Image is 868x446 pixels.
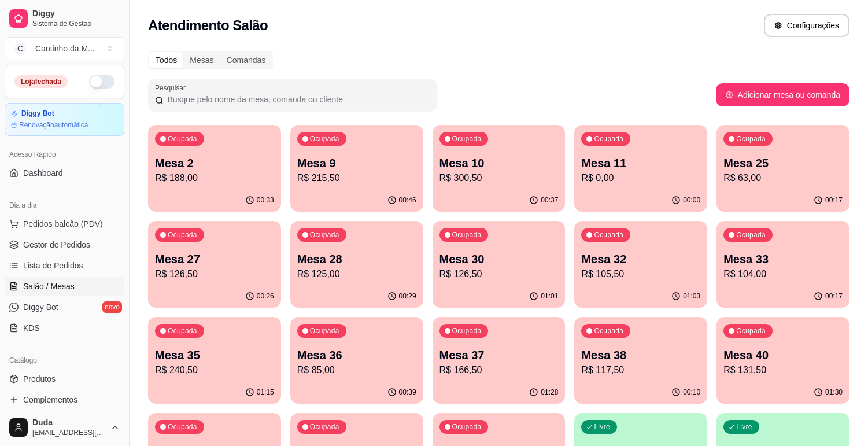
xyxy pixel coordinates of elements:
[683,292,700,301] p: 01:03
[439,171,559,185] p: R$ 300,50
[716,125,849,212] button: OcupadaMesa 25R$ 63,0000:17
[5,235,124,254] a: Gestor de Pedidos
[310,230,339,239] p: Ocupada
[736,326,766,336] p: Ocupada
[594,134,623,143] p: Ocupada
[149,52,183,68] div: Todos
[736,230,766,239] p: Ocupada
[5,351,124,370] div: Catálogo
[5,145,124,164] div: Acesso Rápido
[581,251,700,267] p: Mesa 32
[297,267,416,281] p: R$ 125,00
[439,267,559,281] p: R$ 126,50
[148,125,281,212] button: OcupadaMesa 2R$ 188,0000:33
[825,196,843,205] p: 00:17
[155,363,274,377] p: R$ 240,50
[290,317,423,404] button: OcupadaMesa 36R$ 85,0000:39
[164,94,430,105] input: Pesquisar
[5,390,124,409] a: Complementos
[5,196,124,215] div: Dia a dia
[5,256,124,275] a: Lista de Pedidos
[723,171,843,185] p: R$ 63,00
[290,125,423,212] button: OcupadaMesa 9R$ 215,5000:46
[23,218,103,230] span: Pedidos balcão (PDV)
[581,171,700,185] p: R$ 0,00
[716,83,849,106] button: Adicionar mesa ou comanda
[574,317,707,404] button: OcupadaMesa 38R$ 117,5000:10
[155,251,274,267] p: Mesa 27
[594,422,610,432] p: Livre
[764,14,849,37] button: Configurações
[5,5,124,32] a: DiggySistema de Gestão
[723,251,843,267] p: Mesa 33
[168,422,197,432] p: Ocupada
[257,196,274,205] p: 00:33
[148,16,268,35] h2: Atendimento Salão
[168,230,197,239] p: Ocupada
[439,251,559,267] p: Mesa 30
[594,326,623,336] p: Ocupada
[5,215,124,233] button: Pedidos balcão (PDV)
[19,120,88,130] article: Renovação automática
[581,267,700,281] p: R$ 105,50
[723,363,843,377] p: R$ 131,50
[452,134,482,143] p: Ocupada
[683,196,700,205] p: 00:00
[452,230,482,239] p: Ocupada
[452,422,482,432] p: Ocupada
[439,155,559,171] p: Mesa 10
[155,347,274,363] p: Mesa 35
[439,347,559,363] p: Mesa 37
[723,155,843,171] p: Mesa 25
[14,43,26,54] span: C
[290,221,423,308] button: OcupadaMesa 28R$ 125,0000:29
[574,125,707,212] button: OcupadaMesa 11R$ 0,0000:00
[452,326,482,336] p: Ocupada
[716,221,849,308] button: OcupadaMesa 33R$ 104,0000:17
[32,19,120,28] span: Sistema de Gestão
[23,281,75,292] span: Salão / Mesas
[5,37,124,60] button: Select a team
[683,388,700,397] p: 00:10
[581,363,700,377] p: R$ 117,50
[220,52,272,68] div: Comandas
[399,388,416,397] p: 00:39
[21,109,54,118] article: Diggy Bot
[183,52,220,68] div: Mesas
[736,134,766,143] p: Ocupada
[594,230,623,239] p: Ocupada
[581,155,700,171] p: Mesa 11
[32,9,120,19] span: Diggy
[23,167,63,179] span: Dashboard
[433,125,566,212] button: OcupadaMesa 10R$ 300,5000:37
[257,388,274,397] p: 01:15
[23,239,90,250] span: Gestor de Pedidos
[257,292,274,301] p: 00:26
[297,363,416,377] p: R$ 85,00
[736,422,752,432] p: Livre
[5,298,124,316] a: Diggy Botnovo
[541,388,558,397] p: 01:28
[581,347,700,363] p: Mesa 38
[825,388,843,397] p: 01:30
[35,43,95,54] div: Cantinho da M ...
[23,301,58,313] span: Diggy Bot
[32,428,106,437] span: [EMAIL_ADDRESS][DOMAIN_NAME]
[297,251,416,267] p: Mesa 28
[5,103,124,136] a: Diggy BotRenovaçãoautomática
[5,277,124,296] a: Salão / Mesas
[155,155,274,171] p: Mesa 2
[168,326,197,336] p: Ocupada
[297,155,416,171] p: Mesa 9
[148,317,281,404] button: OcupadaMesa 35R$ 240,5001:15
[5,414,124,441] button: Duda[EMAIL_ADDRESS][DOMAIN_NAME]
[5,370,124,388] a: Produtos
[723,267,843,281] p: R$ 104,00
[399,196,416,205] p: 00:46
[168,134,197,143] p: Ocupada
[23,260,83,271] span: Lista de Pedidos
[148,221,281,308] button: OcupadaMesa 27R$ 126,5000:26
[825,292,843,301] p: 00:17
[574,221,707,308] button: OcupadaMesa 32R$ 105,5001:03
[310,326,339,336] p: Ocupada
